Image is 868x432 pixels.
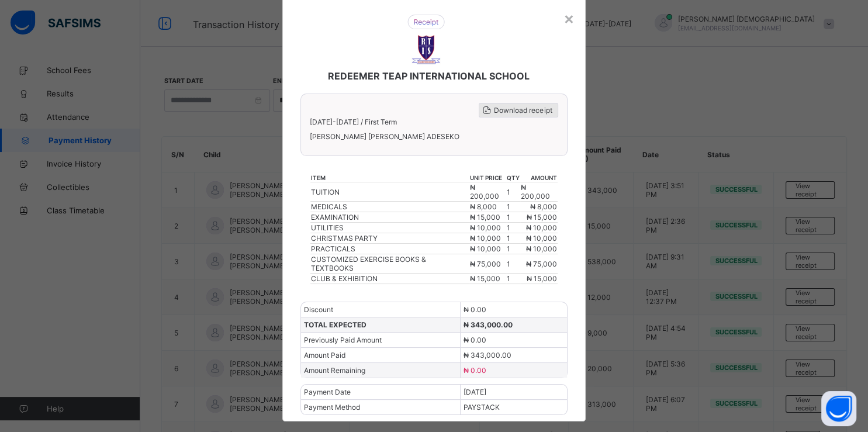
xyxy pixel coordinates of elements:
[527,274,557,283] span: ₦ 15,000
[304,336,382,344] span: Previously Paid Amount
[494,106,552,115] span: Download receipt
[469,260,500,268] span: ₦ 75,000
[469,183,499,201] span: ₦ 200,000
[526,244,557,253] span: ₦ 10,000
[506,233,520,244] td: 1
[469,234,500,243] span: ₦ 10,000
[464,336,486,344] span: ₦ 0.00
[311,188,469,196] div: TUITION
[464,366,486,375] span: ₦ 0.00
[464,320,513,329] span: ₦ 343,000.00
[304,388,351,396] span: Payment Date
[311,255,469,272] div: CUSTOMIZED EXERCISE BOOKS & TEXTBOOKS
[407,15,445,29] img: receipt.26f346b57495a98c98ef9b0bc63aa4d8.svg
[464,403,500,412] span: PAYSTACK
[506,254,520,274] td: 1
[521,183,550,201] span: ₦ 200,000
[469,274,500,283] span: ₦ 15,000
[506,212,520,223] td: 1
[526,260,557,268] span: ₦ 75,000
[464,388,486,396] span: [DATE]
[310,132,559,141] span: [PERSON_NAME] [PERSON_NAME] ADESEKO
[311,234,469,243] div: CHRISTMAS PARTY
[506,174,520,182] th: qty
[563,8,574,28] div: ×
[530,202,557,211] span: ₦ 8,000
[526,234,557,243] span: ₦ 10,000
[527,213,557,222] span: ₦ 15,000
[464,351,511,360] span: ₦ 343,000.00
[506,182,520,202] td: 1
[526,223,557,232] span: ₦ 10,000
[506,274,520,284] td: 1
[469,244,500,253] span: ₦ 10,000
[469,223,500,232] span: ₦ 10,000
[328,70,530,82] span: REDEEMER TEAP INTERNATIONAL SCHOOL
[311,274,469,283] div: CLUB & EXHIBITION
[469,202,496,211] span: ₦ 8,000
[310,117,397,126] span: [DATE]-[DATE] / First Term
[304,403,360,412] span: Payment Method
[464,305,486,314] span: ₦ 0.00
[311,202,469,211] div: MEDICALS
[469,174,506,182] th: unit price
[311,213,469,222] div: EXAMINATION
[506,223,520,233] td: 1
[506,202,520,212] td: 1
[520,174,558,182] th: amount
[469,213,500,222] span: ₦ 15,000
[304,305,333,314] span: Discount
[411,35,441,64] img: REDEEMER TEAP INTERNATIONAL SCHOOL
[311,223,469,232] div: UTILITIES
[310,174,469,182] th: item
[311,244,469,253] div: PRACTICALS
[304,366,365,375] span: Amount Remaining
[304,320,366,329] span: TOTAL EXPECTED
[821,391,856,426] button: Open asap
[304,351,345,360] span: Amount Paid
[506,244,520,254] td: 1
